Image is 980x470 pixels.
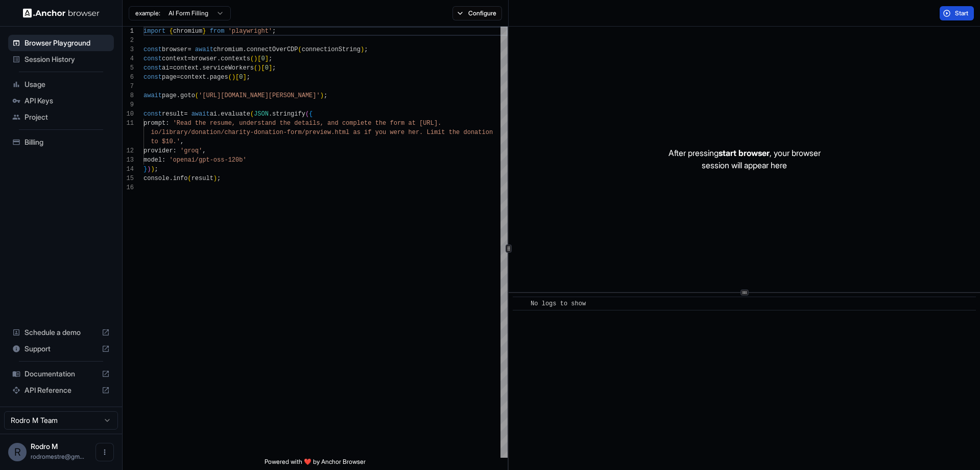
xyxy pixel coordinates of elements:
[8,93,114,109] div: API Keys
[162,55,187,62] span: context
[192,175,213,182] span: result
[250,55,254,62] span: (
[217,110,221,118] span: .
[8,443,27,461] div: R
[180,92,195,99] span: goto
[269,110,272,118] span: .
[180,74,206,81] span: context
[177,92,180,99] span: .
[144,74,162,81] span: const
[144,110,162,118] span: const
[302,46,361,53] span: connectionString
[202,64,254,72] span: serviceWorkers
[123,54,134,63] div: 4
[298,46,302,53] span: (
[272,110,305,118] span: stringify
[25,79,110,89] span: Usage
[123,73,134,82] div: 6
[272,28,276,35] span: ;
[269,64,272,72] span: ]
[144,166,147,173] span: }
[144,175,169,182] span: console
[95,443,114,461] button: Open menu
[123,174,134,183] div: 15
[199,64,202,72] span: .
[254,55,257,62] span: )
[25,38,110,48] span: Browser Playground
[144,147,173,154] span: provider
[25,54,110,64] span: Session History
[334,129,493,136] span: html as if you were her. Limit the donation
[210,28,225,35] span: from
[173,120,357,127] span: 'Read the resume, understand the details, and comp
[23,8,100,18] img: Anchor Logo
[247,74,250,81] span: ;
[123,119,134,128] div: 11
[257,55,261,62] span: [
[239,74,243,81] span: 0
[8,341,114,357] div: Support
[144,46,162,53] span: const
[25,327,98,338] span: Schedule a demo
[123,82,134,91] div: 7
[221,110,250,118] span: evaluate
[180,147,202,154] span: 'groq'
[243,46,246,53] span: .
[221,55,250,62] span: contexts
[250,110,254,118] span: (
[123,109,134,119] div: 10
[452,6,502,20] button: Configure
[305,110,309,118] span: (
[123,100,134,109] div: 9
[184,110,187,118] span: =
[192,55,217,62] span: browser
[147,166,151,173] span: )
[123,63,134,73] div: 5
[8,366,114,382] div: Documentation
[265,458,366,470] span: Powered with ❤️ by Anchor Browser
[123,91,134,100] div: 8
[320,92,324,99] span: )
[135,9,160,17] span: example:
[169,28,173,35] span: {
[254,110,269,118] span: JSON
[173,64,199,72] span: context
[265,64,269,72] span: 0
[162,64,169,72] span: ai
[213,175,217,182] span: )
[162,110,184,118] span: result
[213,46,243,53] span: chromium
[123,146,134,155] div: 12
[165,120,169,127] span: :
[202,28,206,35] span: }
[144,64,162,72] span: const
[272,64,276,72] span: ;
[199,92,320,99] span: '[URL][DOMAIN_NAME][PERSON_NAME]'
[177,74,180,81] span: =
[195,46,213,53] span: await
[31,442,58,451] span: Rodro M
[162,92,177,99] span: page
[217,175,221,182] span: ;
[187,175,191,182] span: (
[243,74,246,81] span: ]
[228,74,232,81] span: (
[25,112,110,122] span: Project
[169,64,173,72] span: =
[180,138,184,145] span: ,
[8,382,114,398] div: API Reference
[324,92,327,99] span: ;
[228,28,272,35] span: 'playwright'
[8,134,114,150] div: Billing
[261,64,265,72] span: [
[719,148,770,158] span: start browser
[25,385,98,395] span: API Reference
[123,27,134,36] div: 1
[217,55,221,62] span: .
[162,46,187,53] span: browser
[192,110,210,118] span: await
[195,92,199,99] span: (
[151,138,180,145] span: to $10.'
[8,35,114,51] div: Browser Playground
[123,36,134,45] div: 2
